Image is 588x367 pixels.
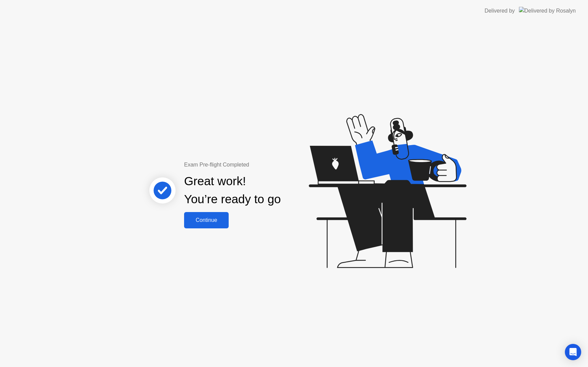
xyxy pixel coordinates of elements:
[519,7,576,15] img: Delivered by Rosalyn
[565,344,581,360] div: Open Intercom Messenger
[184,172,281,208] div: Great work! You’re ready to go
[184,212,229,228] button: Continue
[186,217,227,223] div: Continue
[184,161,325,169] div: Exam Pre-flight Completed
[485,7,515,15] div: Delivered by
